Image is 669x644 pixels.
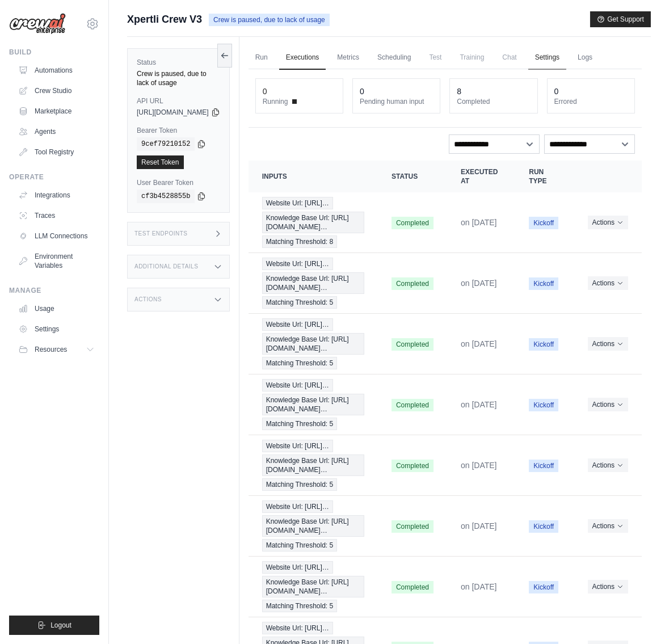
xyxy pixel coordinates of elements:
[262,357,338,369] span: Matching Threshold: 5
[134,296,162,303] h3: Actions
[461,218,497,227] time: May 18, 2025 at 16:08 PDT
[262,600,338,612] span: Matching Threshold: 5
[378,161,447,192] th: Status
[14,143,99,161] a: Tool Registry
[262,454,364,476] span: Knowledge Base Url: [URL][DOMAIN_NAME]…
[447,161,515,192] th: Executed at
[588,276,628,290] button: Actions for execution
[392,338,434,351] span: Completed
[249,161,378,192] th: Inputs
[360,86,364,97] div: 0
[262,197,333,209] span: Website Url: [URL]…
[9,616,99,635] button: Logout
[14,340,99,359] button: Resources
[262,394,364,415] span: Knowledge Base Url: [URL][DOMAIN_NAME]…
[14,227,99,245] a: LLM Connections
[262,478,338,491] span: Matching Threshold: 5
[392,277,434,290] span: Completed
[134,230,188,237] h3: Test Endpoints
[35,345,67,354] span: Resources
[51,621,71,630] span: Logout
[262,318,333,331] span: Website Url: [URL]…
[263,97,288,106] span: Running
[529,460,558,472] span: Kickoff
[262,272,364,294] span: Knowledge Base Url: [URL][DOMAIN_NAME]…
[461,279,497,288] time: May 18, 2025 at 14:48 PDT
[453,46,491,69] span: Training is not available until the deployment is complete
[262,197,364,248] a: View execution details for Website Url
[137,96,220,106] label: API URL
[588,580,628,594] button: Actions for execution
[14,300,99,318] a: Usage
[262,235,338,248] span: Matching Threshold: 8
[9,13,66,35] img: Logo
[263,86,267,97] div: 0
[9,48,99,57] div: Build
[262,440,364,491] a: View execution details for Website Url
[529,277,558,290] span: Kickoff
[249,46,275,70] a: Run
[127,11,202,27] span: Xpertli Crew V3
[495,46,523,69] span: Chat is not available until the deployment is complete
[14,320,99,338] a: Settings
[14,82,99,100] a: Crew Studio
[9,172,99,182] div: Operate
[209,14,330,26] span: Crew is paused, due to lack of usage
[262,379,364,430] a: View execution details for Website Url
[262,500,333,513] span: Website Url: [URL]…
[554,86,559,97] div: 0
[14,247,99,275] a: Environment Variables
[262,418,338,430] span: Matching Threshold: 5
[262,318,364,369] a: View execution details for Website Url
[14,61,99,79] a: Automations
[262,500,364,552] a: View execution details for Website Url
[461,339,497,348] time: May 18, 2025 at 14:14 PDT
[262,379,333,392] span: Website Url: [URL]…
[9,286,99,295] div: Manage
[134,263,198,270] h3: Additional Details
[137,108,209,117] span: [URL][DOMAIN_NAME]
[262,515,364,537] span: Knowledge Base Url: [URL][DOMAIN_NAME]…
[14,102,99,120] a: Marketplace
[262,539,338,552] span: Matching Threshold: 5
[529,338,558,351] span: Kickoff
[14,186,99,204] a: Integrations
[262,440,333,452] span: Website Url: [URL]…
[137,137,195,151] code: 9cef79210152
[461,400,497,409] time: May 18, 2025 at 13:11 PDT
[137,58,220,67] label: Status
[392,217,434,229] span: Completed
[422,46,448,69] span: Test
[515,161,574,192] th: Run Type
[529,581,558,594] span: Kickoff
[392,399,434,411] span: Completed
[529,217,558,229] span: Kickoff
[529,399,558,411] span: Kickoff
[262,576,364,597] span: Knowledge Base Url: [URL][DOMAIN_NAME]…
[457,97,530,106] dt: Completed
[262,333,364,355] span: Knowledge Base Url: [URL][DOMAIN_NAME]…
[529,520,558,533] span: Kickoff
[262,296,338,309] span: Matching Threshold: 5
[137,69,220,87] div: Crew is paused, due to lack of usage
[588,216,628,229] button: Actions for execution
[262,212,364,233] span: Knowledge Base Url: [URL][DOMAIN_NAME]…
[392,460,434,472] span: Completed
[360,97,433,106] dt: Pending human input
[279,46,326,70] a: Executions
[262,258,364,309] a: View execution details for Website Url
[590,11,651,27] button: Get Support
[554,97,628,106] dt: Errored
[461,521,497,531] time: May 18, 2025 at 12:26 PDT
[457,86,461,97] div: 8
[262,561,364,612] a: View execution details for Website Url
[461,582,497,591] time: May 18, 2025 at 11:53 PDT
[371,46,418,70] a: Scheduling
[262,622,333,634] span: Website Url: [URL]…
[137,155,184,169] a: Reset Token
[588,458,628,472] button: Actions for execution
[262,258,333,270] span: Website Url: [URL]…
[137,190,195,203] code: cf3b4528855b
[571,46,599,70] a: Logs
[588,398,628,411] button: Actions for execution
